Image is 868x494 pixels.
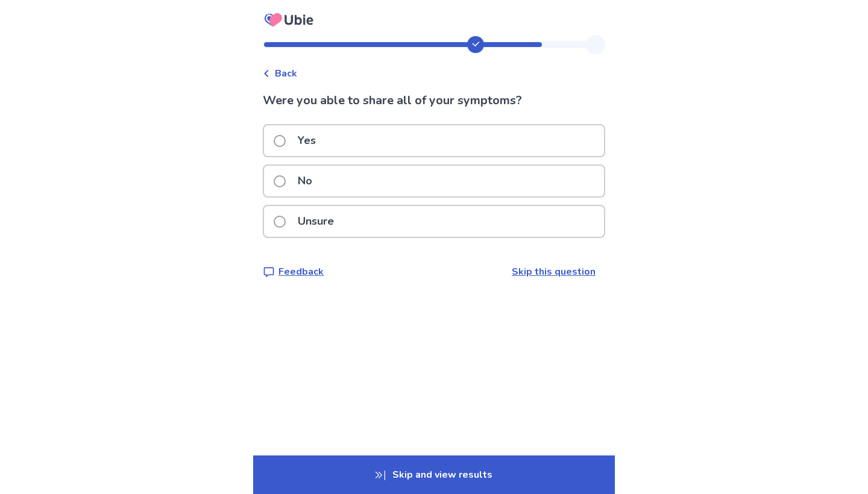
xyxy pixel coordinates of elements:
[253,455,615,494] p: Skip and view results
[291,125,323,156] p: Yes
[263,92,605,110] p: Were you able to share all of your symptoms?
[291,206,341,237] p: Unsure
[291,166,319,196] p: No
[512,265,596,278] a: Skip this question
[275,66,297,81] span: Back
[278,264,324,279] p: Feedback
[263,264,324,279] a: Feedback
